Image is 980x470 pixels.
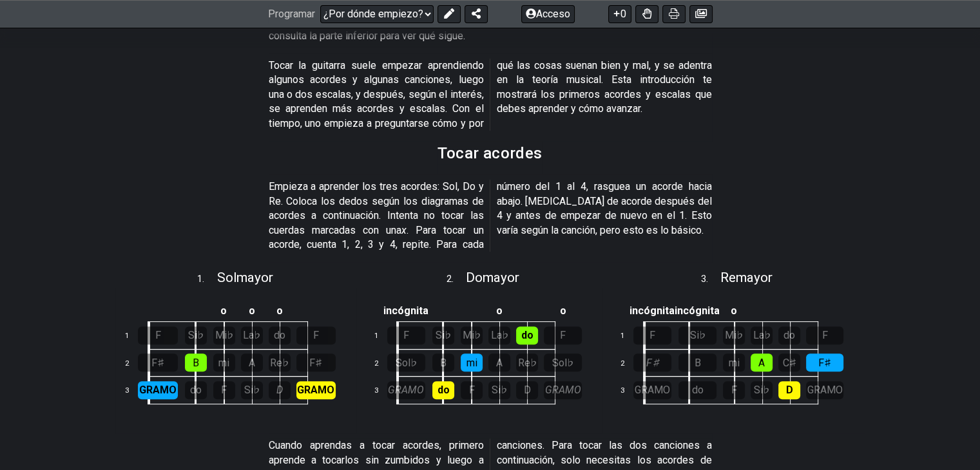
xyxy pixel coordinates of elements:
[383,305,428,317] font: incógnita
[729,357,740,369] font: mi
[465,5,488,23] button: Compartir ajuste preestablecido
[754,384,769,396] font: Si♭
[649,329,655,341] font: F
[620,332,624,340] font: 1
[818,357,831,369] font: F♯
[706,274,708,285] font: .
[269,59,712,129] font: Tocar la guitarra suele empezar aprendiendo algunos acordes y algunas canciones, luego una o dos ...
[620,359,624,367] font: 2
[635,384,670,396] font: GRAMO
[466,270,483,285] font: Do
[388,384,424,396] font: GRAMO
[374,386,378,395] font: 3
[236,270,273,285] font: mayor
[731,305,737,317] font: o
[783,329,795,341] font: do
[139,384,177,396] font: GRAMO
[736,270,773,285] font: mayor
[783,357,796,369] font: C♯
[758,357,765,369] font: A
[221,384,227,396] font: F
[753,329,771,341] font: La♭
[249,357,255,369] font: A
[270,357,289,369] font: Re♭
[466,357,477,369] font: mi
[646,357,658,369] font: F♯
[635,5,658,23] button: Activar o desactivar la destreza para todos los kits de trastes
[720,270,736,285] font: Re
[313,329,319,341] font: F
[269,1,712,42] font: Empezar a tocar la guitarra no es necesariamente un gran proyecto; solo necesitas una guitarra, u...
[202,274,204,285] font: .
[220,305,227,317] font: o
[560,305,566,317] font: o
[396,357,417,369] font: Sol♭
[374,359,378,367] font: 2
[536,8,570,21] font: Acceso
[468,384,474,396] font: F
[401,224,407,236] font: x
[725,329,743,341] font: Mi♭
[309,357,322,369] font: F♯
[523,384,530,396] font: D
[807,384,843,396] font: GRAMO
[276,384,283,396] font: D
[215,329,233,341] font: Mi♭
[560,329,566,341] font: F
[297,384,334,396] font: GRAMO
[492,384,507,396] font: Si♭
[620,386,624,395] font: 3
[374,332,378,340] font: 1
[620,8,626,21] font: 0
[517,357,536,369] font: Re♭
[689,5,713,23] button: Crear imagen
[218,357,229,369] font: mi
[190,384,202,396] font: do
[689,329,705,341] font: Si♭
[274,329,285,341] font: do
[155,329,161,341] font: F
[483,270,519,285] font: mayor
[125,359,129,367] font: 2
[249,305,255,317] font: o
[151,357,164,369] font: F♯
[243,329,260,341] font: La♭
[490,329,508,341] font: La♭
[691,384,703,396] font: do
[463,329,481,341] font: Mi♭
[197,274,202,285] font: 1
[694,357,700,369] font: B
[496,305,503,317] font: o
[440,357,447,369] font: B
[552,357,573,369] font: Sol♭
[521,329,533,341] font: do
[496,357,503,369] font: A
[269,180,712,250] font: . Para tocar un acorde, cuenta 1, 2, 3 y 4, repite. Para cada número del 1 al 4, rasguea un acord...
[437,144,543,162] font: Tocar acordes
[731,384,737,396] font: F
[447,274,452,285] font: 2
[188,329,204,341] font: Si♭
[217,270,236,285] font: Sol
[269,180,484,236] font: Empieza a aprender los tres acordes: Sol, Do y Re. Coloca los dedos según los diagramas de acorde...
[521,5,575,23] button: Acceso
[125,332,129,340] font: 1
[822,329,828,341] font: F
[545,384,581,396] font: GRAMO
[403,329,409,341] font: F
[320,5,434,23] select: Programar
[276,305,283,317] font: o
[786,384,793,396] font: D
[437,384,449,396] font: do
[629,305,675,317] font: incógnita
[662,5,686,23] button: Imprimir
[268,8,315,21] font: Programar
[244,384,260,396] font: Si♭
[437,5,461,23] button: Editar ajuste preestablecido
[608,5,631,23] button: 0
[452,274,454,285] font: .
[675,305,720,317] font: incógnita
[436,329,451,341] font: Si♭
[125,386,129,395] font: 3
[701,274,706,285] font: 3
